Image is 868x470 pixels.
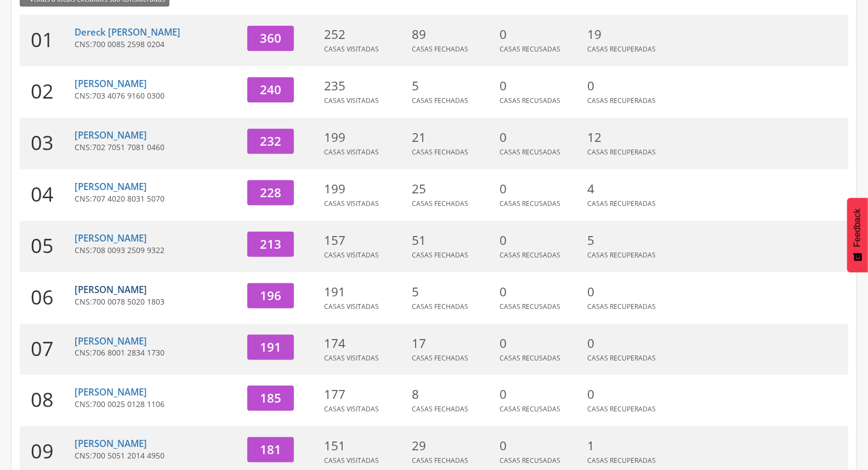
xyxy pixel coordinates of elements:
span: 706 8001 2834 1730 [92,347,164,358]
span: Casas Visitadas [324,353,379,363]
div: 06 [20,272,75,324]
a: [PERSON_NAME] [75,386,147,398]
p: 4 [587,180,670,198]
p: 17 [412,335,494,352]
span: Casas Visitadas [324,147,379,157]
p: 174 [324,335,406,352]
span: 240 [260,81,281,98]
p: 0 [587,386,670,403]
span: Casas Fechadas [412,199,468,208]
span: Casas Fechadas [412,302,468,311]
p: 0 [500,232,582,249]
span: 700 0085 2598 0204 [92,39,164,49]
p: 19 [587,26,670,43]
div: 08 [20,375,75,426]
p: CNS: [75,142,239,153]
p: 177 [324,386,406,403]
span: Casas Fechadas [412,44,468,54]
a: [PERSON_NAME] [75,232,147,244]
span: Casas Recusadas [500,456,560,465]
p: 0 [500,77,582,95]
span: Casas Visitadas [324,456,379,465]
p: 89 [412,26,494,43]
span: 360 [260,30,281,47]
p: 199 [324,180,406,198]
a: [PERSON_NAME] [75,77,147,90]
button: Feedback - Mostrar pesquisa [847,198,868,272]
span: Casas Recusadas [500,147,560,157]
p: 21 [412,129,494,146]
p: 0 [500,335,582,352]
span: Casas Recusadas [500,250,560,260]
span: Casas Recusadas [500,44,560,54]
p: 0 [587,77,670,95]
span: Casas Recuperadas [587,456,656,465]
span: 700 0078 5020 1803 [92,296,164,307]
span: Casas Recusadas [500,302,560,311]
span: 181 [260,441,281,458]
p: 8 [412,386,494,403]
p: 5 [587,232,670,249]
span: Casas Visitadas [324,250,379,260]
span: 700 5051 2014 4950 [92,450,164,461]
p: 235 [324,77,406,95]
p: 0 [500,26,582,43]
span: Casas Fechadas [412,147,468,157]
span: Casas Recuperadas [587,302,656,311]
p: 5 [412,283,494,301]
span: 228 [260,184,281,201]
p: CNS: [75,90,239,101]
a: [PERSON_NAME] [75,437,147,450]
a: [PERSON_NAME] [75,180,147,193]
p: 12 [587,129,670,146]
span: Feedback [853,209,863,247]
span: Casas Visitadas [324,96,379,105]
span: Casas Fechadas [412,353,468,363]
span: 185 [260,389,281,406]
p: CNS: [75,347,239,358]
p: 51 [412,232,494,249]
div: 01 [20,15,75,66]
span: 707 4020 8031 5070 [92,193,164,204]
span: Casas Visitadas [324,44,379,54]
span: Casas Fechadas [412,404,468,414]
p: CNS: [75,39,239,50]
a: [PERSON_NAME] [75,129,147,141]
span: 191 [260,339,281,356]
p: 0 [500,386,582,403]
div: 04 [20,169,75,221]
span: 702 7051 7081 0460 [92,142,164,152]
div: 03 [20,118,75,169]
span: Casas Visitadas [324,302,379,311]
span: 213 [260,236,281,253]
span: Casas Recusadas [500,96,560,105]
a: [PERSON_NAME] [75,283,147,296]
div: 05 [20,221,75,272]
span: 703 4076 9160 0300 [92,90,164,101]
p: 0 [500,283,582,301]
span: Casas Recuperadas [587,147,656,157]
p: CNS: [75,450,239,461]
span: 708 0093 2509 9322 [92,245,164,255]
p: 151 [324,437,406,455]
span: 196 [260,287,281,304]
span: 700 0025 0128 1106 [92,399,164,409]
span: Casas Visitadas [324,404,379,414]
p: 191 [324,283,406,301]
div: 07 [20,324,75,375]
p: 29 [412,437,494,455]
p: 0 [500,437,582,455]
div: 02 [20,66,75,118]
span: Casas Recuperadas [587,353,656,363]
p: CNS: [75,296,239,307]
p: 0 [587,335,670,352]
p: 5 [412,77,494,95]
span: Casas Fechadas [412,456,468,465]
p: CNS: [75,399,239,410]
a: Dereck [PERSON_NAME] [75,26,180,38]
p: 252 [324,26,406,43]
span: 232 [260,133,281,150]
span: Casas Recusadas [500,199,560,208]
span: Casas Fechadas [412,250,468,260]
span: Casas Recuperadas [587,96,656,105]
